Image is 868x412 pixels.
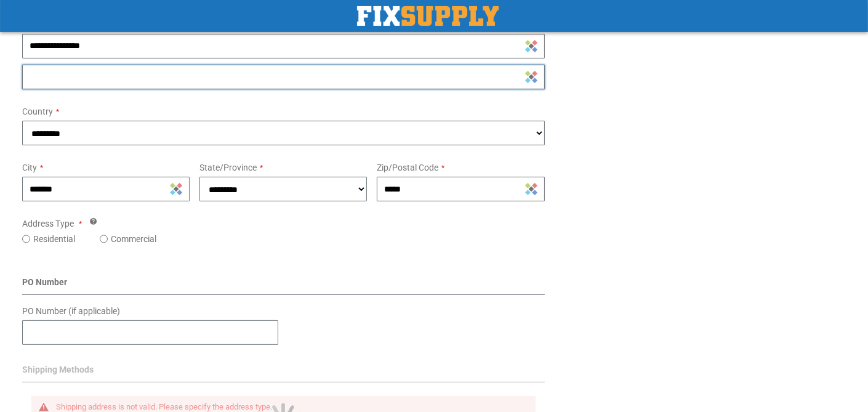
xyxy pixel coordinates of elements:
a: store logo [357,6,499,26]
img: Sticky Password [170,183,182,195]
div: PO Number [22,276,545,295]
img: Sticky Password [525,71,537,83]
span: City [22,163,37,172]
img: Sticky Password [525,40,537,52]
img: Fix Industrial Supply [357,6,499,26]
span: State/Province [199,163,257,172]
img: Sticky Password [525,183,537,195]
span: Address Type [22,219,74,228]
span: Zip/Postal Code [377,163,438,172]
span: PO Number (if applicable) [22,306,120,316]
label: Commercial [111,233,156,245]
span: Country [22,107,53,116]
label: Residential [33,233,75,245]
